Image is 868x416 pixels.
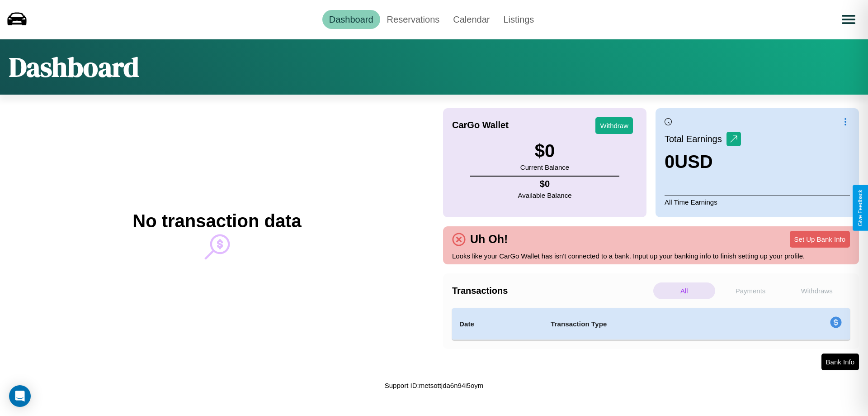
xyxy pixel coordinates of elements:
h4: Date [459,319,536,330]
a: Calendar [446,10,496,29]
h4: CarGo Wallet [452,120,509,130]
p: All Time Earnings [665,196,850,208]
p: Support ID: metsottjda6n94i5oym [385,379,483,392]
h1: Dashboard [9,48,139,86]
p: All [653,282,715,299]
h4: $ 0 [518,179,572,189]
h2: No transaction data [132,211,301,231]
p: Available Balance [518,189,572,201]
a: Dashboard [322,10,380,29]
h4: Uh Oh! [466,233,512,246]
button: Bank Info [821,354,859,370]
a: Reservations [380,10,447,29]
div: Give Feedback [857,190,863,226]
button: Open menu [836,7,861,32]
h3: $ 0 [520,141,569,161]
a: Listings [496,10,541,29]
table: simple table [452,308,850,340]
p: Current Balance [520,161,569,173]
p: Withdraws [786,282,848,299]
h3: 0 USD [665,152,741,172]
p: Total Earnings [665,131,726,147]
button: Set Up Bank Info [790,231,850,248]
p: Looks like your CarGo Wallet has isn't connected to a bank. Input up your banking info to finish ... [452,250,850,262]
button: Withdraw [595,117,633,134]
p: Payments [720,282,782,299]
div: Open Intercom Messenger [9,385,31,407]
h4: Transactions [452,286,651,296]
h4: Transaction Type [551,319,756,330]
